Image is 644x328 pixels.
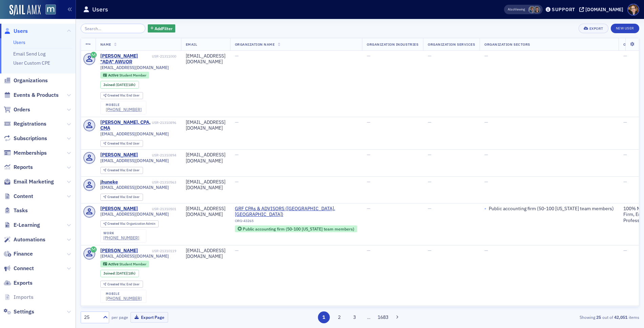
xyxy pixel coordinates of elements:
[103,83,116,87] span: Joined :
[4,77,48,84] a: Organizations
[613,314,629,320] strong: 42,051
[349,311,361,323] button: 3
[484,206,486,212] span: •
[4,207,28,214] a: Tasks
[139,207,176,211] div: USR-21310501
[186,206,225,218] div: [EMAIL_ADDRESS][DOMAIN_NAME]
[484,179,488,185] span: —
[152,54,176,59] div: USR-21311000
[318,311,330,323] button: 1
[13,39,25,45] a: Users
[100,53,151,65] a: [PERSON_NAME] "ADA" AWUOR
[119,180,176,184] div: USR-21310563
[14,236,45,243] span: Automations
[14,265,34,272] span: Connect
[4,250,33,258] a: Finance
[14,250,33,258] span: Finance
[84,314,99,321] div: 25
[4,293,34,301] a: Imports
[14,135,47,142] span: Subscriptions
[623,53,627,59] span: —
[130,312,168,323] button: Export Page
[106,296,142,301] a: [PHONE_NUMBER]
[13,51,45,57] a: Email Send Log
[4,120,46,128] a: Registrations
[4,236,45,243] a: Automations
[107,222,155,226] div: Organization Admin
[428,179,431,185] span: —
[100,72,149,79] div: Active: Active: Student Member
[595,314,602,320] strong: 25
[364,314,374,320] span: …
[100,65,169,70] span: [EMAIL_ADDRESS][DOMAIN_NAME]
[14,27,28,35] span: Users
[155,25,173,31] span: Add Filter
[484,119,488,125] span: —
[428,53,431,59] span: —
[107,221,126,226] span: Created Via :
[552,6,575,13] div: Support
[4,106,30,113] a: Orders
[186,119,225,131] div: [EMAIL_ADDRESS][DOMAIN_NAME]
[100,152,138,158] div: [PERSON_NAME]
[119,73,146,78] span: Student Member
[367,53,370,59] span: —
[4,221,40,229] a: E-Learning
[100,220,159,227] div: Created Via: Organization Admin
[119,262,146,266] span: Student Member
[623,179,627,185] span: —
[235,179,239,185] span: —
[107,168,126,172] span: Created Via :
[367,205,370,212] span: —
[623,152,627,158] span: —
[108,262,119,266] span: Active
[235,119,239,125] span: —
[4,149,47,157] a: Memberships
[112,314,128,320] label: per page
[139,153,176,157] div: USR-21310894
[14,178,54,185] span: Email Marketing
[428,205,431,212] span: —
[107,282,126,286] span: Created Via :
[611,24,639,33] a: New User
[100,140,143,147] div: Created Via: End User
[100,81,139,88] div: Joined: 2025-09-17 00:00:00
[4,178,54,185] a: Email Marketing
[377,311,389,323] button: 1683
[100,119,151,131] a: [PERSON_NAME], CPA, CMA
[100,179,118,185] div: jhuneke
[367,152,370,158] span: —
[139,249,176,253] div: USR-21310119
[107,142,140,146] div: End User
[367,119,370,125] span: —
[508,7,525,12] span: Viewing
[14,193,33,200] span: Content
[103,262,146,266] a: Active Student Member
[100,194,143,201] div: Created Via: End User
[14,77,48,84] span: Organizations
[9,5,41,16] img: SailAMX
[484,247,488,254] span: —
[367,247,370,254] span: —
[243,227,354,231] div: Public accounting firm (50-100 [US_STATE] team members)
[623,247,627,254] span: —
[508,7,514,12] div: Also
[100,270,139,277] div: Joined: 2025-09-17 00:00:00
[92,5,108,14] h1: Users
[333,311,345,323] button: 2
[107,141,126,146] span: Created Via :
[186,53,225,65] div: [EMAIL_ADDRESS][DOMAIN_NAME]
[116,83,136,87] div: (18h)
[100,206,138,212] a: [PERSON_NAME]
[100,92,143,99] div: Created Via: End User
[107,195,140,199] div: End User
[107,93,126,97] span: Created Via :
[107,195,126,199] span: Created Via :
[14,308,34,315] span: Settings
[103,235,139,240] div: [PHONE_NUMBER]
[484,53,488,59] span: —
[100,158,169,163] span: [EMAIL_ADDRESS][DOMAIN_NAME]
[589,27,603,30] div: Export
